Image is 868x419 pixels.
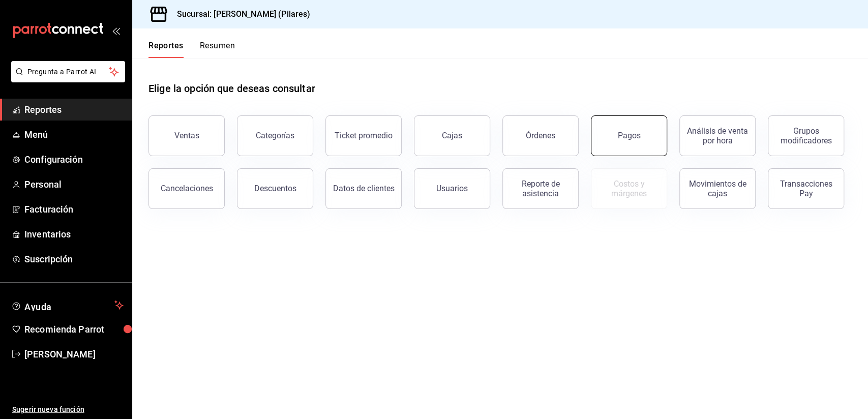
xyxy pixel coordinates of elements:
[24,177,124,191] span: Personal
[325,168,402,209] button: Datos de clientes
[148,81,315,96] h1: Elige la opción que deseas consultar
[686,179,749,198] div: Movimientos de cajas
[24,252,124,266] span: Suscripción
[169,8,310,20] h3: Sucursal: [PERSON_NAME] (Pilares)
[256,131,294,140] div: Categorías
[254,184,296,193] div: Descuentos
[11,61,125,82] button: Pregunta a Parrot AI
[24,227,124,241] span: Inventarios
[768,115,844,156] button: Grupos modificadores
[618,131,641,140] div: Pagos
[161,184,213,193] div: Cancelaciones
[174,131,199,140] div: Ventas
[774,126,837,145] div: Grupos modificadores
[333,184,395,193] div: Datos de clientes
[502,168,579,209] button: Reporte de asistencia
[502,115,579,156] button: Órdenes
[200,41,235,58] button: Resumen
[24,153,124,166] span: Configuración
[686,126,749,145] div: Análisis de venta por hora
[774,179,837,198] div: Transacciones Pay
[237,168,313,209] button: Descuentos
[591,168,667,209] button: Contrata inventarios para ver este reporte
[768,168,844,209] button: Transacciones Pay
[442,130,463,142] div: Cajas
[7,74,125,84] a: Pregunta a Parrot AI
[112,26,120,35] button: open_drawer_menu
[27,67,109,77] span: Pregunta a Parrot AI
[24,202,124,216] span: Facturación
[679,168,756,209] button: Movimientos de cajas
[679,115,756,156] button: Análisis de venta por hora
[24,347,124,361] span: [PERSON_NAME]
[12,404,124,415] span: Sugerir nueva función
[148,41,184,58] button: Reportes
[148,168,225,209] button: Cancelaciones
[509,179,572,198] div: Reporte de asistencia
[414,168,490,209] button: Usuarios
[335,131,393,140] div: Ticket promedio
[24,103,124,116] span: Reportes
[325,115,402,156] button: Ticket promedio
[24,128,124,141] span: Menú
[148,41,235,58] div: navigation tabs
[24,299,110,311] span: Ayuda
[591,115,667,156] button: Pagos
[526,131,555,140] div: Órdenes
[148,115,225,156] button: Ventas
[414,115,490,156] a: Cajas
[237,115,313,156] button: Categorías
[24,322,124,336] span: Recomienda Parrot
[436,184,468,193] div: Usuarios
[597,179,661,198] div: Costos y márgenes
